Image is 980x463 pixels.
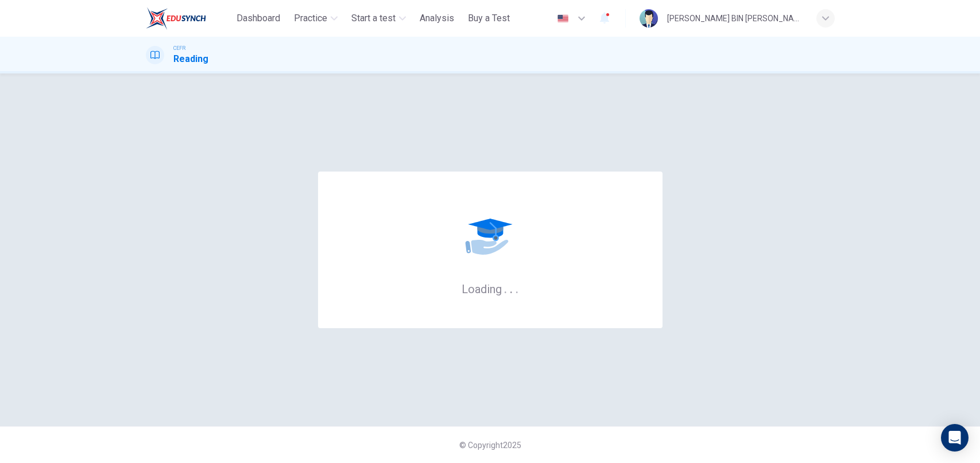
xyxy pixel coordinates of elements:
span: CEFR [173,44,185,52]
h6: Loading [462,281,519,296]
span: Analysis [420,11,454,25]
span: Dashboard [237,11,280,25]
img: Profile picture [640,9,658,28]
a: ELTC logo [146,7,233,30]
span: © Copyright 2025 [459,441,521,450]
div: [PERSON_NAME] BIN [PERSON_NAME] [667,11,803,25]
h6: . [515,278,519,297]
span: Start a test [351,11,396,25]
h1: Reading [173,52,208,66]
button: Dashboard [232,8,285,29]
h6: . [509,278,513,297]
img: en [556,14,570,23]
button: Analysis [415,8,459,29]
span: Buy a Test [468,11,510,25]
button: Buy a Test [463,8,514,29]
span: Practice [294,11,327,25]
img: ELTC logo [146,7,206,30]
button: Practice [289,8,342,29]
button: Start a test [347,8,410,29]
div: Open Intercom Messenger [941,424,969,452]
h6: . [503,278,508,297]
